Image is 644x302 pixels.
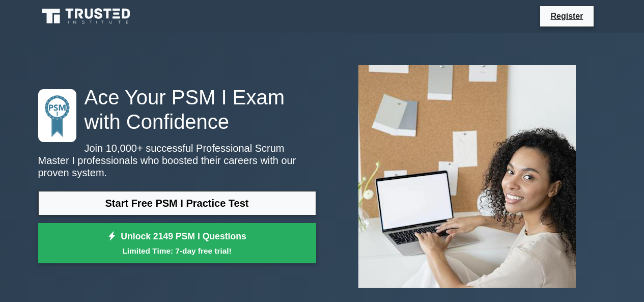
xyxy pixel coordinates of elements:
a: Start Free PSM I Practice Test [38,191,316,215]
h1: Ace Your PSM I Exam with Confidence [38,85,316,134]
small: Limited Time: 7-day free trial! [51,245,303,257]
a: Unlock 2149 PSM I QuestionsLimited Time: 7-day free trial! [38,223,316,264]
a: Register [544,10,589,22]
p: Join 10,000+ successful Professional Scrum Master I professionals who boosted their careers with ... [38,142,316,179]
